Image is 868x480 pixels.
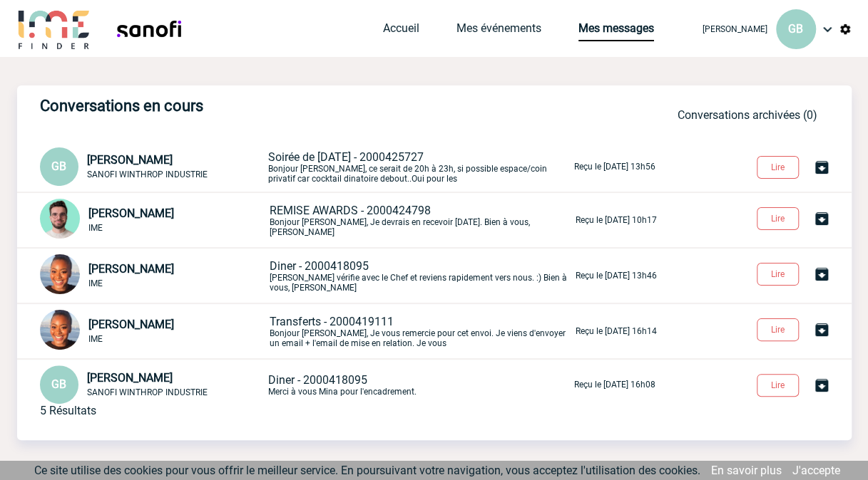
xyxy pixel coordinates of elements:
a: Lire [745,211,813,224]
span: IME [88,334,103,344]
img: Archiver la conversation [813,266,830,283]
p: Reçu le [DATE] 10h17 [576,215,657,225]
img: 123865-0.jpg [40,310,80,350]
span: Soirée de [DATE] - 2000425727 [268,150,424,164]
div: 5 Résultats [40,404,96,417]
a: GB [PERSON_NAME] SANOFI WINTHROP INDUSTRIE Soirée de [DATE] - 2000425727Bonjour [PERSON_NAME], ce... [40,159,655,172]
span: [PERSON_NAME] [88,318,174,331]
span: [PERSON_NAME] [87,371,173,385]
span: GB [51,377,66,391]
span: SANOFI WINTHROP INDUSTRIE [87,169,208,179]
span: Diner - 2000418095 [270,259,369,273]
div: Conversation privée : Client - Agence [40,199,267,241]
span: Transferts - 2000419111 [270,315,394,328]
img: IME-Finder [17,9,91,49]
p: [PERSON_NAME] vérifie avec le Chef et reviens rapidement vers nous. :) Bien à vous, [PERSON_NAME] [270,259,573,293]
p: Merci à vous Mina pour l'encadrement. [268,373,571,397]
p: Bonjour [PERSON_NAME], Je devrais en recevoir [DATE]. Bien à vous, [PERSON_NAME] [270,204,573,237]
a: J'accepte [792,464,840,477]
span: IME [88,223,103,233]
div: Conversation commune : Client - Fournisseur - Agence [40,254,267,297]
span: GB [788,22,803,36]
h3: Conversations en cours [40,97,468,115]
img: Archiver la conversation [813,159,830,176]
img: Archiver la conversation [813,377,830,394]
button: Lire [757,318,799,341]
img: 121547-2.png [40,199,80,239]
span: [PERSON_NAME] [88,262,174,276]
button: Lire [757,263,799,286]
a: [PERSON_NAME] IME REMISE AWARDS - 2000424798Bonjour [PERSON_NAME], Je devrais en recevoir [DATE].... [40,212,657,226]
span: Diner - 2000418095 [268,373,367,387]
span: GB [51,160,66,173]
a: Conversations archivées (0) [678,108,817,122]
a: GB [PERSON_NAME] SANOFI WINTHROP INDUSTRIE Diner - 2000418095Merci à vous Mina pour l'encadrement... [40,377,655,390]
p: Reçu le [DATE] 16h08 [574,380,655,390]
button: Lire [757,156,799,179]
p: Bonjour [PERSON_NAME], ce serait de 20h à 23h, si possible espace/coin privatif car cocktail dina... [268,150,571,184]
a: Lire [745,377,813,391]
p: Bonjour [PERSON_NAME], Je vous remercie pour cet envoi. Je viens d'envoyer un email + l'email de ... [270,315,573,348]
span: REMISE AWARDS - 2000424798 [270,204,431,217]
img: Archiver la conversation [813,210,830,227]
button: Lire [757,207,799,230]
div: Conversation privée : Client - Agence [40,310,267,353]
span: [PERSON_NAME] [703,24,767,34]
span: IME [88,278,103,288]
a: [PERSON_NAME] IME Transferts - 2000419111Bonjour [PERSON_NAME], Je vous remercie pour cet envoi. ... [40,323,657,337]
a: Mes événements [456,21,541,41]
div: Conversation privée : Client - Agence [40,147,265,186]
button: Lire [757,374,799,397]
p: Reçu le [DATE] 13h46 [576,271,657,281]
p: Reçu le [DATE] 13h56 [574,162,655,172]
span: SANOFI WINTHROP INDUSTRIE [87,387,208,397]
img: Archiver la conversation [813,321,830,338]
a: En savoir plus [711,464,782,477]
a: Accueil [383,21,419,41]
div: Conversation privée : Client - Agence [40,365,265,404]
a: [PERSON_NAME] IME Diner - 2000418095[PERSON_NAME] vérifie avec le Chef et reviens rapidement vers... [40,268,657,281]
a: Lire [745,160,813,173]
p: Reçu le [DATE] 16h14 [576,326,657,336]
a: Lire [745,266,813,280]
span: Ce site utilise des cookies pour vous offrir le meilleur service. En poursuivant votre navigation... [34,464,700,477]
span: [PERSON_NAME] [88,207,174,220]
span: [PERSON_NAME] [87,153,173,167]
img: 123865-0.jpg [40,254,80,294]
a: Mes messages [578,21,654,41]
a: Lire [745,322,813,335]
